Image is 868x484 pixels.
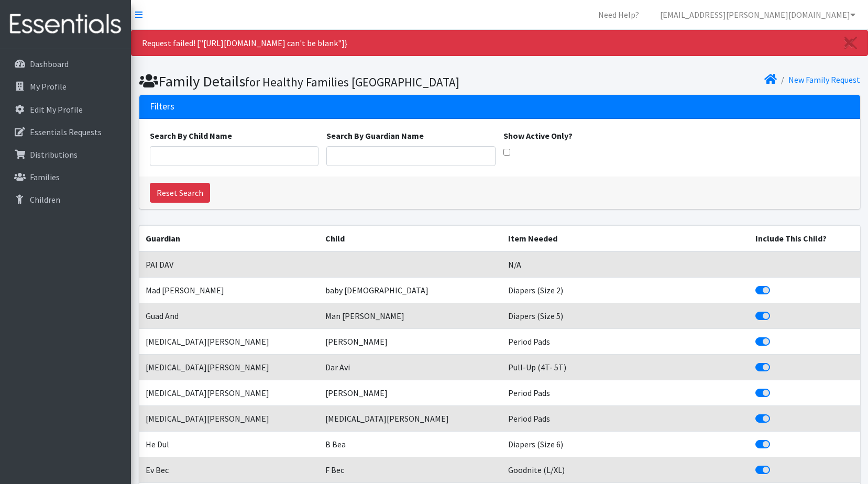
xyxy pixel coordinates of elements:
th: Include This Child? [749,225,860,251]
p: Distributions [30,149,78,160]
a: My Profile [4,76,127,97]
a: New Family Request [788,74,860,85]
td: [MEDICAL_DATA][PERSON_NAME] [139,354,319,380]
td: Diapers (Size 5) [502,303,749,328]
a: Close [834,30,867,56]
td: Mad [PERSON_NAME] [139,277,319,303]
td: [MEDICAL_DATA][PERSON_NAME] [139,380,319,405]
a: Essentials Requests [4,122,127,142]
a: Dashboard [4,53,127,74]
p: Essentials Requests [30,127,102,137]
td: [MEDICAL_DATA][PERSON_NAME] [139,328,319,354]
td: Dar Avi [319,354,502,380]
th: Guardian [139,225,319,251]
td: Diapers (Size 6) [502,431,749,457]
td: N/A [502,251,749,278]
td: [PERSON_NAME] [319,328,502,354]
td: Guad And [139,303,319,328]
label: Show Active Only? [503,129,573,142]
p: Dashboard [30,59,69,69]
p: My Profile [30,81,67,92]
p: Children [30,194,60,205]
h3: Filters [150,101,174,112]
a: Edit My Profile [4,99,127,120]
a: Distributions [4,144,127,165]
img: HumanEssentials [4,7,127,42]
td: Pull-Up (4T- 5T) [502,354,749,380]
td: He Dul [139,431,319,457]
td: F Bec [319,457,502,482]
a: Children [4,189,127,210]
a: Families [4,167,127,188]
td: [PERSON_NAME] [319,380,502,405]
a: Reset Search [150,183,210,203]
p: Edit My Profile [30,104,83,115]
a: Need Help? [590,4,647,25]
label: Search By Child Name [150,129,232,142]
td: Period Pads [502,328,749,354]
div: Request failed! ["[URL][DOMAIN_NAME] can't be blank"]} [131,30,868,56]
td: B Bea [319,431,502,457]
p: Families [30,172,60,182]
td: Period Pads [502,380,749,405]
label: Search By Guardian Name [326,129,424,142]
td: PAI DAV [139,251,319,278]
h1: Family Details [139,72,496,91]
td: Goodnite (L/XL) [502,457,749,482]
td: Man [PERSON_NAME] [319,303,502,328]
td: [MEDICAL_DATA][PERSON_NAME] [139,405,319,431]
td: Diapers (Size 2) [502,277,749,303]
th: Item Needed [502,225,749,251]
td: Period Pads [502,405,749,431]
a: [EMAIL_ADDRESS][PERSON_NAME][DOMAIN_NAME] [652,4,864,25]
td: Ev Bec [139,457,319,482]
td: [MEDICAL_DATA][PERSON_NAME] [319,405,502,431]
td: baby [DEMOGRAPHIC_DATA] [319,277,502,303]
small: for Healthy Families [GEOGRAPHIC_DATA] [245,74,459,90]
th: Child [319,225,502,251]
